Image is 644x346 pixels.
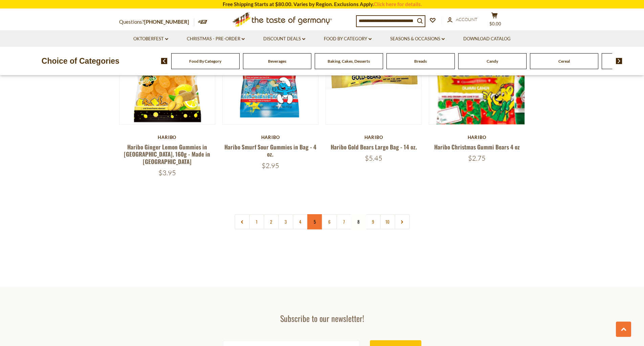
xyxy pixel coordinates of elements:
[429,135,525,140] div: Haribo
[144,19,189,25] a: [PHONE_NUMBER]
[489,21,501,26] span: $0.00
[223,28,318,124] img: Haribo
[336,214,352,229] a: 7
[307,214,323,229] a: 5
[119,28,215,124] img: Haribo
[414,59,427,64] a: Breads
[429,28,525,150] img: Haribo
[124,143,210,166] a: Haribo Ginger Lemon Gummies in [GEOGRAPHIC_DATA], 160g - Made in [GEOGRAPHIC_DATA]
[278,214,293,229] a: 3
[187,35,245,43] a: Christmas - PRE-ORDER
[222,135,319,140] div: Haribo
[262,161,279,170] span: $2.95
[468,154,486,162] span: $2.75
[322,214,337,229] a: 6
[616,58,622,64] img: next arrow
[331,143,417,151] a: Haribo Gold Bears Large Bag - 14 oz.
[161,58,168,64] img: previous arrow
[249,214,264,229] a: 1
[119,18,194,26] p: Questions?
[456,17,478,22] span: Account
[558,59,570,64] a: Cereal
[119,135,216,140] div: Haribo
[447,16,478,23] a: Account
[463,35,511,43] a: Download Catalog
[434,143,520,151] a: Haribo Christmas Gummi Bears 4 oz
[158,168,176,177] span: $3.95
[390,35,445,43] a: Seasons & Occasions
[133,35,168,43] a: Oktoberfest
[365,154,382,162] span: $5.45
[365,214,381,229] a: 9
[263,35,305,43] a: Discount Deals
[223,313,421,323] h3: Subscribe to our newsletter!
[224,143,316,158] a: Haribo Smurf Sour Gummies in Bag - 4 oz.
[485,12,505,29] button: $0.00
[326,135,422,140] div: Haribo
[380,214,395,229] a: 10
[487,59,498,64] a: Candy
[324,35,372,43] a: Food By Category
[328,59,370,64] a: Baking, Cakes, Desserts
[264,214,279,229] a: 2
[268,59,286,64] a: Beverages
[293,214,308,229] a: 4
[374,1,422,7] a: Click here for details.
[189,59,221,64] a: Food By Category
